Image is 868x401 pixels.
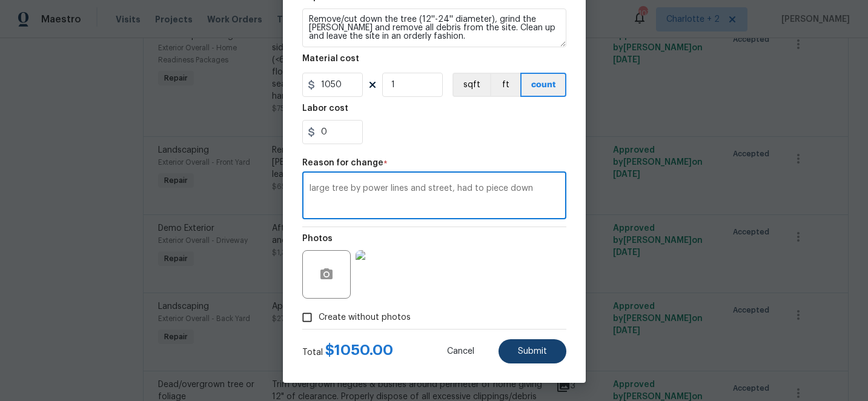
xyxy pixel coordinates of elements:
[452,73,490,97] button: sqft
[325,343,393,357] span: $ 1050.00
[447,347,474,356] span: Cancel
[319,311,411,324] span: Create without photos
[490,73,520,97] button: ft
[302,104,348,113] h5: Labor cost
[499,339,566,363] button: Submit
[302,55,359,63] h5: Material cost
[302,344,393,359] div: Total
[310,184,559,210] textarea: large tree by power lines and street, had to piece down
[302,8,566,47] textarea: Remove/cut down the tree (12''-24'' diameter), grind the [PERSON_NAME] and remove all debris from...
[428,339,494,363] button: Cancel
[518,347,547,356] span: Submit
[302,159,383,167] h5: Reason for change
[302,234,333,243] h5: Photos
[520,73,566,97] button: count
